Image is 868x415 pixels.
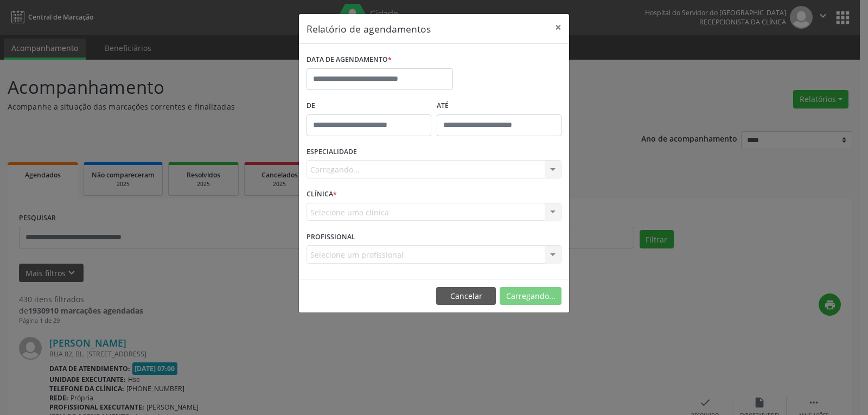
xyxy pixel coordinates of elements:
[307,228,355,245] label: PROFISSIONAL
[437,98,561,114] label: ATÉ
[307,144,357,161] label: ESPECIALIDADE
[307,52,392,68] label: DATA DE AGENDAMENTO
[307,98,431,114] label: De
[547,14,569,41] button: Close
[307,22,431,36] h5: Relatório de agendamentos
[436,287,496,305] button: Cancelar
[500,287,561,305] button: Carregando...
[307,186,337,203] label: CLÍNICA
